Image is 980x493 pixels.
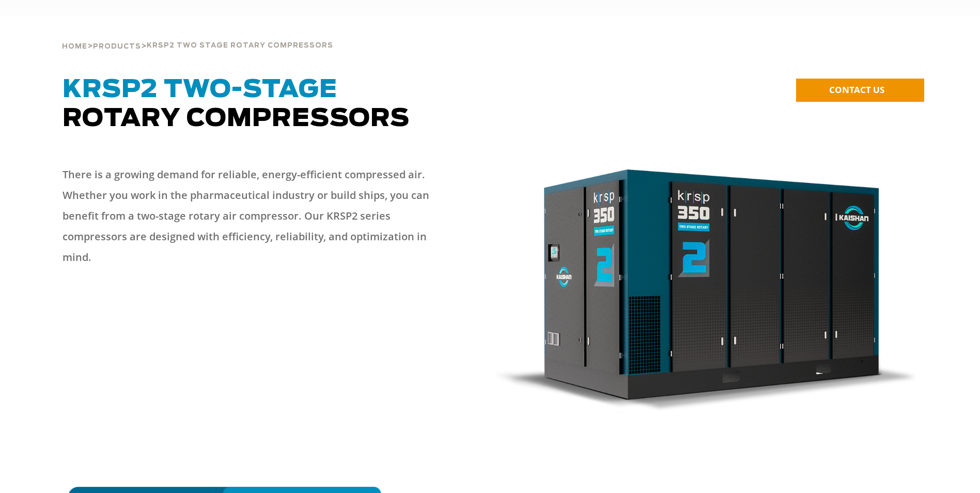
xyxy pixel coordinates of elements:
div: > > [62,16,333,55]
p: There is a growing demand for reliable, energy-efficient compressed air. Whether you work in the ... [63,164,449,268]
span: krsp2 two stage rotary compressors [147,42,333,49]
span: KRSP2 Two-Stage [63,78,337,102]
span: CONTACT US [829,84,884,96]
span: Rotary Compressors [63,78,410,131]
a: Products [93,41,141,51]
span: Products [93,43,141,50]
span: Home [62,43,87,50]
a: Home [62,41,87,51]
a: CONTACT US [796,79,924,102]
img: krsp350 [496,170,919,414]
